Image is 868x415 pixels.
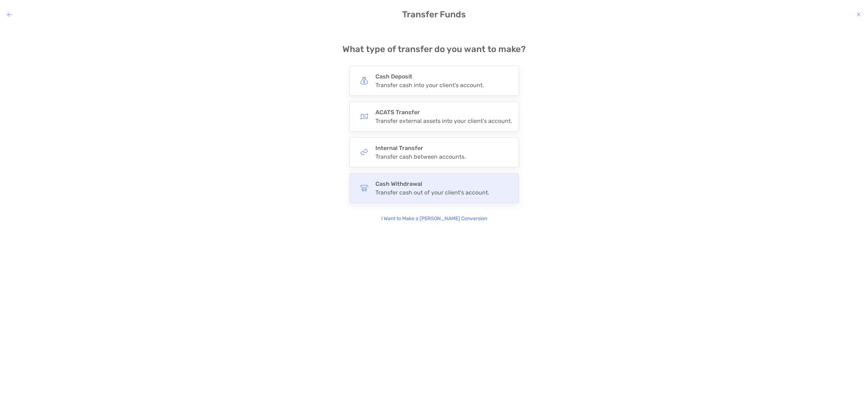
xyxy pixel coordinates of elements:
[360,148,368,156] img: button icon
[375,180,489,187] h4: Cash Withdrawal
[360,184,368,192] img: button icon
[342,44,526,54] h4: What type of transfer do you want to make?
[375,82,484,89] div: Transfer cash into your client's account.
[375,189,489,196] div: Transfer cash out of your client's account.
[360,112,368,120] img: button icon
[375,73,484,80] h4: Cash Deposit
[375,145,466,151] h4: Internal Transfer
[360,77,368,85] img: button icon
[375,109,512,116] h4: ACATS Transfer
[375,117,512,124] div: Transfer external assets into your client's account.
[381,215,487,223] p: I Want to Make a [PERSON_NAME] Conversion
[375,153,466,160] div: Transfer cash between accounts.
